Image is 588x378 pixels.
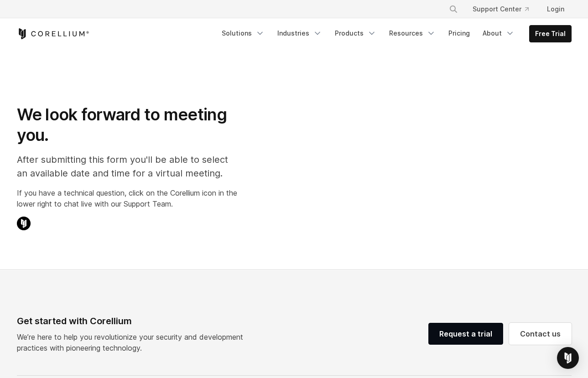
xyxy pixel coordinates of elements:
a: About [477,25,520,41]
img: Corellium Chat Icon [17,217,31,230]
a: Corellium Home [17,28,89,39]
p: We’re here to help you revolutionize your security and development practices with pioneering tech... [17,331,250,353]
p: If you have a technical question, click on the Corellium icon in the lower right to chat live wit... [17,187,237,209]
p: After submitting this form you'll be able to select an available date and time for a virtual meet... [17,153,237,180]
a: Free Trial [530,26,571,42]
a: Resources [384,25,441,41]
a: Solutions [216,25,270,41]
button: Search [445,1,462,17]
h1: We look forward to meeting you. [17,104,237,145]
a: Industries [272,25,328,41]
div: Navigation Menu [216,25,572,42]
a: Pricing [443,25,475,41]
div: Get started with Corellium [17,314,250,328]
a: Request a trial [428,323,503,345]
a: Support Center [465,1,536,17]
a: Products [329,25,382,41]
div: Open Intercom Messenger [557,347,579,369]
a: Login [540,1,572,17]
a: Contact us [509,323,572,345]
div: Navigation Menu [438,1,572,17]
